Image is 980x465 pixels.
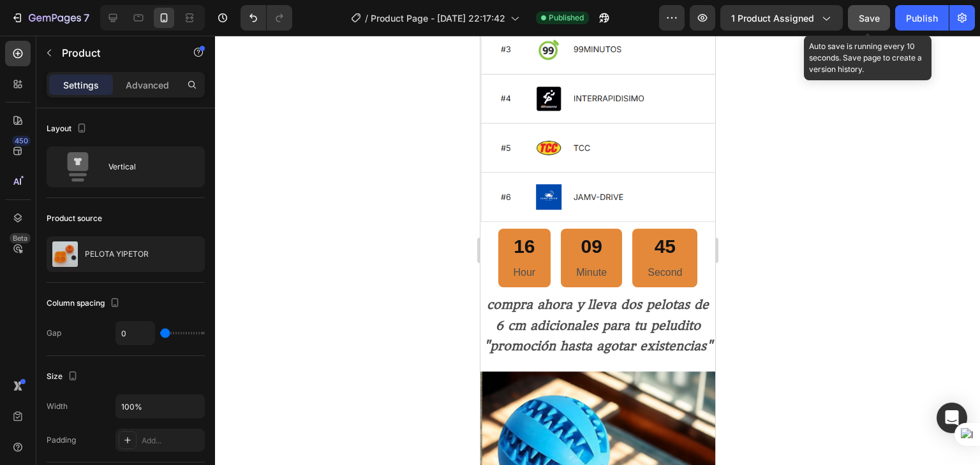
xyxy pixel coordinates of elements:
div: Width [47,401,68,412]
p: 7 [84,10,89,25]
input: Auto [116,322,154,345]
div: Vertical [108,152,186,182]
div: Layout [47,120,89,138]
img: product feature img [52,241,78,267]
span: 1 product assigned [731,11,814,25]
div: Add... [142,435,202,447]
div: Open Intercom Messenger [937,403,967,433]
div: Product source [47,213,102,224]
input: Auto [116,395,204,418]
button: Save [848,5,890,31]
div: Undo/Redo [241,5,292,31]
div: Publish [906,11,938,25]
p: PELOTA YIPETOR [85,250,149,259]
span: Save [859,13,880,24]
span: Published [549,12,584,24]
p: Advanced [126,78,169,92]
div: Size [47,368,80,385]
span: Product Page - [DATE] 22:17:42 [371,11,505,25]
button: Publish [895,5,949,31]
div: Padding [47,434,76,446]
p: Settings [63,78,99,92]
div: Column spacing [47,295,122,312]
div: Beta [10,233,31,243]
iframe: Design area [480,36,715,465]
span: / [365,11,368,25]
p: Product [62,45,170,61]
button: 7 [5,5,95,31]
div: 450 [12,136,31,146]
button: 1 product assigned [720,5,843,31]
div: Gap [47,327,61,339]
